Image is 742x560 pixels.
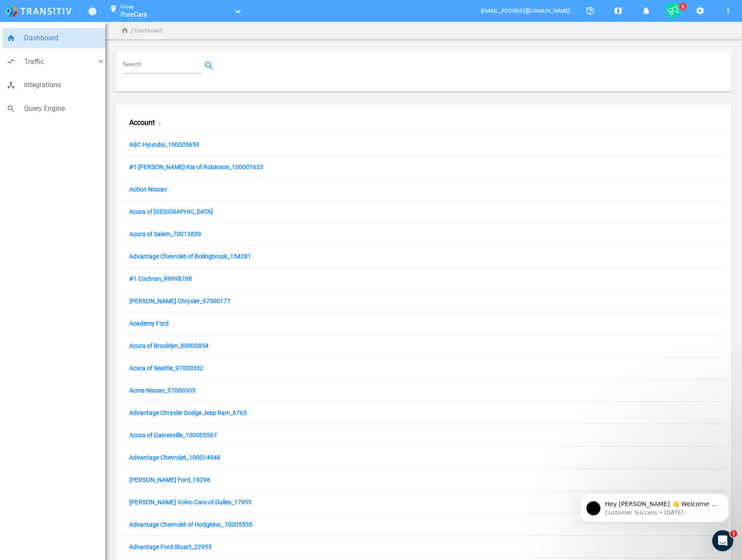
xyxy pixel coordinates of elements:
[7,104,15,113] i: search
[129,163,263,172] a: #1 [PERSON_NAME] Kia of Robinson_100001623
[2,99,110,119] a: searchQuery Engine
[108,5,119,15] mat-icon: location_on
[129,476,210,485] a: [PERSON_NAME] Ford_19296
[129,230,201,239] a: Acura of Salem_70013839
[130,24,134,38] li: /
[135,26,162,35] li: Dashboard
[129,387,195,395] a: Acme Nissan_97000305
[129,365,203,373] a: Acura of Seattle_97000332
[129,342,209,351] a: Acura of Brooklyn_80000854
[7,57,15,66] i: compare_arrows
[121,4,134,10] small: Group
[7,81,15,89] i: device_hub
[121,26,129,35] i: home
[2,52,110,72] a: compare_arrowsTraffickeyboard_arrow_down
[129,432,217,440] a: Acura of Gainesville_100005567
[121,11,147,18] span: PureCars
[129,298,231,306] a: [PERSON_NAME] Chrysler_97000177
[129,521,252,529] a: Advantage Chevrolet of Hodgkins_ 70005555
[24,56,96,67] span: Traffic
[123,112,273,134] div: Account
[585,6,595,16] mat-icon: help_outline
[730,530,737,537] span: 1
[129,141,199,149] a: ABC Hyundai_100005659
[129,253,251,261] a: Advantage Chevrolet of Bolingbrook_154281
[129,409,247,418] a: Advantage Chrysler Dodge Jeep Ram_6765
[24,103,105,114] span: Query Engine
[2,28,110,48] a: homeDashboard
[613,6,623,16] mat-icon: map
[129,499,252,507] a: [PERSON_NAME] Volvo Cars of Dulles_17955
[7,34,15,43] i: home
[719,2,737,19] button: More
[24,32,105,44] span: Dashboard
[129,320,169,328] a: Academy Ford
[695,6,705,16] mat-icon: settings
[5,6,71,17] img: logo
[129,186,167,194] a: Action Nissan
[665,3,681,18] div: 1
[129,454,220,462] a: Advantage Chevrolet_100014948
[89,7,96,15] a: Toggle Menu
[96,57,105,66] i: keyboard_arrow_down
[481,7,571,14] span: [EMAIL_ADDRESS][DOMAIN_NAME]
[24,79,105,91] span: Integrations
[2,75,110,95] a: device_hubIntegrations
[567,475,742,536] iframe: Intercom notifications message
[129,275,192,284] a: #1 Cochran_99998788
[723,6,733,16] mat-icon: more_vert
[641,6,651,16] mat-icon: notifications
[712,530,733,551] iframe: Intercom live chat
[679,3,687,11] div: 1
[129,543,212,552] a: Advantage Ford Stuart_22955
[129,208,213,216] a: Acura of [GEOGRAPHIC_DATA]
